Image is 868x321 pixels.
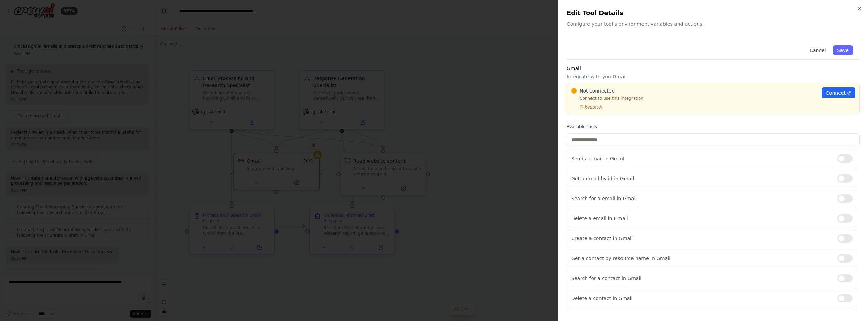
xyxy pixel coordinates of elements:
[579,87,615,94] span: Not connected
[571,96,817,101] p: Connect to use this integration
[567,21,860,28] p: Configure your tool's environment variables and actions.
[833,45,853,55] button: Save
[571,195,832,202] p: Search for a email in Gmail
[567,124,860,129] label: Available Tools
[567,73,860,80] p: Integrate with you Gmail
[571,295,832,302] p: Delete a contact in Gmail
[571,215,832,222] p: Delete a email in Gmail
[805,45,830,55] button: Cancel
[571,235,832,242] p: Create a contact in Gmail
[585,104,602,109] span: Recheck
[571,104,602,109] button: Recheck
[571,255,832,262] p: Get a contact by resource name in Gmail
[571,175,832,182] p: Get a email by id in Gmail
[571,155,832,162] p: Send a email in Gmail
[571,275,832,282] p: Search for a contact in Gmail
[826,89,846,96] span: Connect
[567,65,860,72] h3: Gmail
[567,8,860,18] h2: Edit Tool Details
[822,87,855,98] a: Connect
